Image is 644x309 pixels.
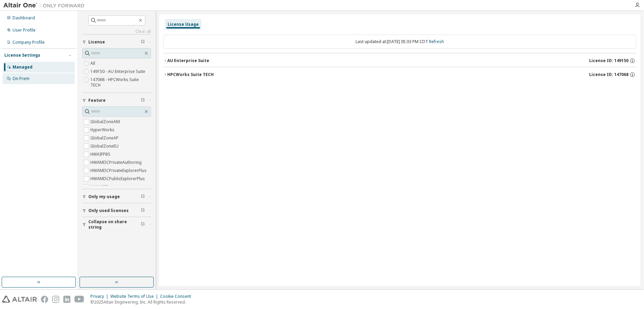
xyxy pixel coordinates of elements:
span: Clear filter [141,194,145,199]
div: Privacy [90,294,110,299]
div: Last updated at: [DATE] 05:33 PM CDT [163,35,637,49]
div: On Prem [13,76,29,81]
span: Clear filter [141,208,145,213]
label: All [90,59,96,67]
button: License [82,35,151,50]
span: Clear filter [141,39,145,45]
div: Company Profile [13,40,45,45]
label: HWAWPF [90,183,109,191]
label: HWAIFPBS [90,150,112,158]
button: Collapse on share string [82,217,151,232]
div: User Profile [13,27,36,33]
span: Collapse on share string [88,219,141,230]
div: Cookie Consent [160,294,195,299]
button: Feature [82,93,151,108]
span: Clear filter [141,98,145,103]
label: GlobalZoneEU [90,142,120,150]
label: 147068 - HPCWorks Suite TECH [90,76,151,89]
button: AU Enterprise SuiteLicense ID: 149150 [163,53,637,68]
img: Altair One [3,2,88,9]
button: Only my usage [82,189,151,204]
div: License Settings [4,53,40,58]
label: HWAMDCPublicExplorerPlus [90,175,146,183]
button: Only used licenses [82,203,151,218]
span: Clear filter [141,222,145,227]
img: linkedin.svg [63,296,70,303]
label: HyperWorks [90,126,116,134]
span: Only used licenses [88,208,129,213]
span: License ID: 149150 [589,58,628,63]
div: License Usage [168,22,199,27]
img: altair_logo.svg [2,296,37,303]
label: GlobalZoneAP [90,134,120,142]
a: Refresh [429,39,444,44]
span: Feature [88,98,106,103]
label: HWAMDCPrivateExplorerPlus [90,167,148,175]
button: HPCWorks Suite TECHLicense ID: 147068 [163,67,637,82]
a: Clear all [82,29,151,34]
label: GlobalZoneAM [90,118,121,126]
div: HPCWorks Suite TECH [167,72,214,77]
div: Managed [13,64,33,70]
span: Only my usage [88,194,120,199]
div: Dashboard [13,15,35,21]
img: instagram.svg [52,296,59,303]
img: facebook.svg [41,296,48,303]
span: License [88,39,105,45]
p: © 2025 Altair Engineering, Inc. All Rights Reserved. [90,299,195,305]
div: Website Terms of Use [110,294,160,299]
span: License ID: 147068 [589,72,628,77]
div: AU Enterprise Suite [167,58,209,63]
label: HWAMDCPrivateAuthoring [90,158,143,167]
img: youtube.svg [74,296,84,303]
label: 149150 - AU Enterprise Suite [90,67,147,76]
